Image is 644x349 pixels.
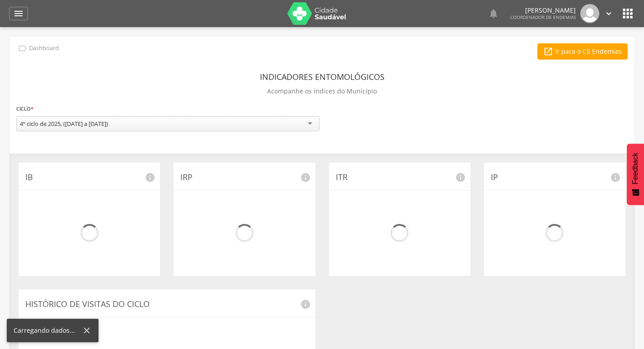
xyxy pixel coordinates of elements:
[488,8,499,19] i: 
[604,4,614,23] a: 
[300,299,311,310] i: info
[145,172,155,183] i: info
[14,326,82,335] div: Carregando dados...
[510,14,576,20] span: Coordenador de Endemias
[336,172,464,183] p: ITR
[25,298,309,310] p: Histórico de Visitas do Ciclo
[537,43,628,60] a: Ir para o CS Endemias
[491,172,619,183] p: IP
[455,172,466,183] i: info
[25,172,153,183] p: IB
[604,9,614,19] i: 
[300,172,311,183] i: info
[9,7,28,20] a: 
[543,47,553,56] i: 
[29,45,59,52] p: Dashboard
[16,104,33,114] label: Ciclo
[18,43,28,53] i: 
[13,8,24,19] i: 
[260,69,385,85] header: Indicadores Entomológicos
[20,120,108,128] div: 4º ciclo de 2025, ([DATE] a [DATE])
[620,6,635,21] i: 
[627,144,644,205] button: Feedback - Mostrar pesquisa
[267,85,377,98] p: Acompanhe os índices do Município
[610,172,621,183] i: info
[510,7,576,14] p: [PERSON_NAME]
[488,4,499,23] a: 
[631,153,639,184] span: Feedback
[180,172,308,183] p: IRP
